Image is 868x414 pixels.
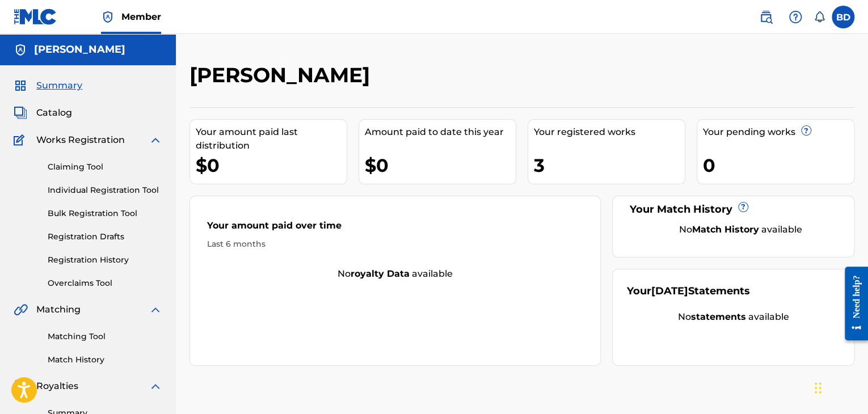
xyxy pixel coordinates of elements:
[207,238,583,250] div: Last 6 months
[14,43,27,57] img: Accounts
[14,106,27,120] img: Catalog
[36,106,72,120] span: Catalog
[36,303,81,316] span: Matching
[14,9,57,25] img: MLC Logo
[48,231,162,243] a: Registration Drafts
[189,62,376,88] h2: [PERSON_NAME]
[627,284,750,299] div: Your Statements
[149,133,162,147] img: expand
[207,219,583,238] div: Your amount paid over time
[627,310,840,324] div: No available
[691,311,746,322] strong: statements
[14,79,27,92] img: Summary
[814,11,825,23] div: Notifications
[836,258,868,349] iframe: Resource Center
[534,125,685,139] div: Your registered works
[703,125,854,139] div: Your pending works
[196,153,347,178] div: $0
[14,79,82,92] a: SummarySummary
[48,254,162,266] a: Registration History
[641,223,840,236] div: No available
[36,79,82,92] span: Summary
[739,202,748,212] span: ?
[703,153,854,178] div: 0
[196,125,347,153] div: Your amount paid last distribution
[832,6,854,28] div: User Menu
[149,379,162,393] img: expand
[149,303,162,316] img: expand
[48,161,162,173] a: Claiming Tool
[802,126,811,135] span: ?
[48,208,162,219] a: Bulk Registration Tool
[14,133,28,147] img: Works Registration
[36,133,125,147] span: Works Registration
[34,43,125,56] h5: Mike Pensado
[48,354,162,366] a: Match History
[48,331,162,343] a: Matching Tool
[692,224,759,235] strong: Match History
[651,285,688,297] span: [DATE]
[365,153,516,178] div: $0
[14,379,27,393] img: Royalties
[815,371,821,405] div: Drag
[48,277,162,289] a: Overclaims Tool
[190,267,600,281] div: No available
[811,360,868,414] iframe: Chat Widget
[36,379,78,393] span: Royalties
[627,202,840,217] div: Your Match History
[14,106,72,120] a: CatalogCatalog
[351,268,410,279] strong: royalty data
[759,10,773,24] img: search
[121,10,161,23] span: Member
[755,6,777,28] a: Public Search
[48,184,162,196] a: Individual Registration Tool
[365,125,516,139] div: Amount paid to date this year
[534,153,685,178] div: 3
[789,10,802,24] img: help
[784,6,807,28] div: Help
[14,303,28,316] img: Matching
[101,10,115,24] img: Top Rightsholder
